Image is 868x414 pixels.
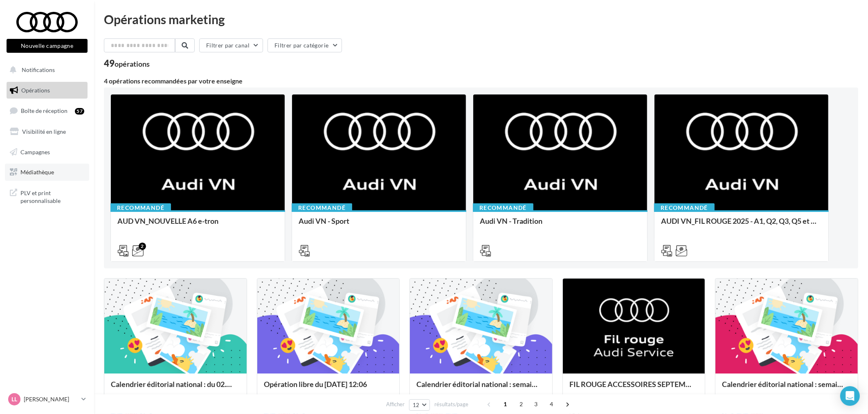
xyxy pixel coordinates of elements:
[722,380,851,396] div: Calendrier éditorial national : semaines du 04.08 au 25.08
[268,38,342,52] button: Filtrer par catégorie
[529,398,542,411] span: 3
[569,380,699,396] div: FIL ROUGE ACCESSOIRES SEPTEMBRE - AUDI SERVICE
[515,398,528,411] span: 2
[11,395,17,403] span: LL
[21,87,50,94] span: Opérations
[264,380,393,396] div: Opération libre du [DATE] 12:06
[386,400,405,408] span: Afficher
[21,107,67,114] span: Boîte de réception
[840,386,860,406] div: Open Intercom Messenger
[480,217,641,233] div: Audi VN - Tradition
[20,148,50,155] span: Campagnes
[20,169,54,175] span: Médiathèque
[117,217,278,233] div: AUD VN_NOUVELLE A6 e-tron
[22,66,55,73] span: Notifications
[5,164,89,181] a: Médiathèque
[5,144,89,161] a: Campagnes
[104,13,858,25] div: Opérations marketing
[409,399,430,411] button: 12
[5,102,89,119] a: Boîte de réception57
[22,128,66,135] span: Visibilité en ligne
[20,187,84,205] span: PLV et print personnalisable
[5,123,89,140] a: Visibilité en ligne
[110,203,171,212] div: Recommandé
[111,380,240,396] div: Calendrier éditorial national : du 02.09 au 03.09
[434,400,468,408] span: résultats/page
[299,217,459,233] div: Audi VN - Sport
[104,78,858,84] div: 4 opérations recommandées par votre enseigne
[473,203,533,212] div: Recommandé
[413,402,420,408] span: 12
[661,217,822,233] div: AUDI VN_FIL ROUGE 2025 - A1, Q2, Q3, Q5 et Q4 e-tron
[5,61,86,79] button: Notifications
[545,398,558,411] span: 4
[75,108,84,115] div: 57
[139,243,146,250] div: 2
[5,82,89,99] a: Opérations
[416,380,546,396] div: Calendrier éditorial national : semaine du 25.08 au 31.08
[292,203,352,212] div: Recommandé
[654,203,715,212] div: Recommandé
[104,59,150,68] div: 49
[7,391,88,407] a: LL [PERSON_NAME]
[499,398,512,411] span: 1
[24,395,78,403] p: [PERSON_NAME]
[115,60,150,67] div: opérations
[199,38,263,52] button: Filtrer par canal
[7,39,88,53] button: Nouvelle campagne
[5,184,89,208] a: PLV et print personnalisable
